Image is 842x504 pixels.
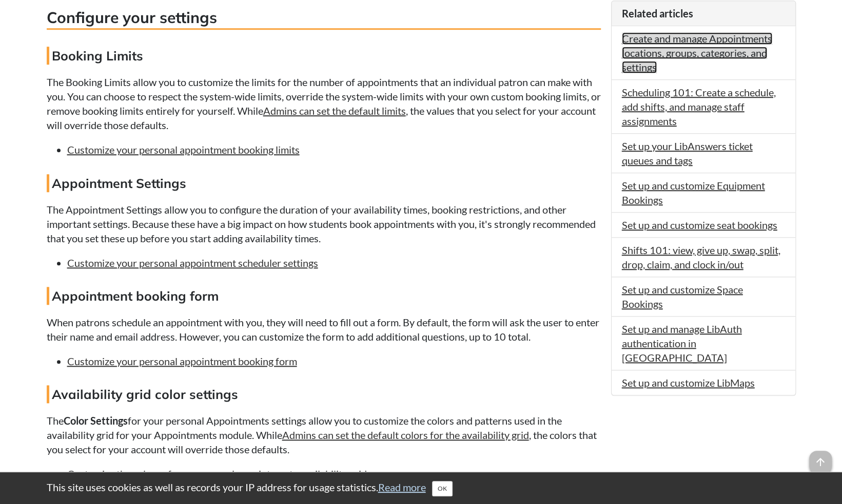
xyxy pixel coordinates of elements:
[36,480,806,496] div: This site uses cookies as well as records your IP address for usage statistics.
[47,385,601,403] h4: Availability grid color settings
[378,481,426,493] a: Read more
[809,452,832,464] a: arrow_upward
[622,32,772,73] a: Create and manage Appointments locations, groups, categories, and settings
[47,202,601,245] p: The Appointment Settings allow you to configure the duration of your availability times, booking ...
[67,143,300,156] a: Customize your personal appointment booking limits
[47,413,601,456] p: The for your personal Appointments settings allow you to customize the colors and patterns used i...
[622,179,765,206] a: Set up and customize Equipment Bookings
[47,315,601,344] p: When patrons schedule an appointment with you, they will need to fill out a form. By default, the...
[622,244,780,270] a: Shifts 101: view, give up, swap, split, drop, claim, and clock in/out
[47,174,601,192] h4: Appointment Settings
[47,287,601,305] h4: Appointment booking form
[64,414,128,427] strong: Color Settings
[263,104,406,117] a: Admins can set the default limits
[622,86,776,127] a: Scheduling 101: Create a schedule, add shifts, and manage staff assignments
[67,468,367,480] a: Customize the colors of your personal appointments availability grid
[622,219,777,231] a: Set up and customize seat bookings
[47,75,601,132] p: The Booking Limits allow you to customize the limits for the number of appointments that an indiv...
[47,47,601,65] h4: Booking Limits
[622,323,742,364] a: Set up and manage LibAuth authentication in [GEOGRAPHIC_DATA]
[622,376,755,389] a: Set up and customize LibMaps
[622,7,693,19] span: Related articles
[432,481,453,496] button: Close
[282,429,529,441] a: Admins can set the default colors for the availability grid
[809,451,832,473] span: arrow_upward
[622,140,753,166] a: Set up your LibAnswers ticket queues and tags
[67,257,318,269] a: Customize your personal appointment scheduler settings
[622,283,743,310] a: Set up and customize Space Bookings
[47,7,601,30] h3: Configure your settings
[67,355,297,367] a: Customize your personal appointment booking form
